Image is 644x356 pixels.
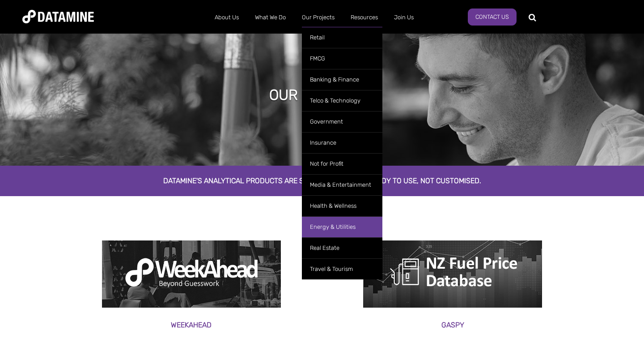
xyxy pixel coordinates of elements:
[302,216,382,237] a: Energy & Utilities
[22,10,94,23] img: Datamine
[302,27,382,48] a: Retail
[302,195,382,216] a: Health & Wellness
[102,240,281,308] img: weekahead product page2
[468,9,517,26] a: Contact Us
[269,85,375,105] h1: our products
[302,90,382,111] a: Telco & Technology
[207,6,247,29] a: About Us
[302,132,382,153] a: Insurance
[302,111,382,132] a: Government
[386,6,422,29] a: Join Us
[338,319,568,331] h3: Gaspy
[247,6,294,29] a: What We Do
[302,237,382,258] a: Real Estate
[67,198,111,206] span: Product page
[343,6,386,29] a: Resources
[302,174,382,195] a: Media & Entertainment
[363,240,542,308] img: NZ fuel price logo of petrol pump, Gaspy product page1
[302,258,382,279] a: Travel & Tourism
[76,319,306,331] h3: Weekahead
[302,153,382,174] a: Not for Profit
[302,48,382,69] a: FMCG
[76,340,117,348] span: our platform
[302,69,382,90] a: Banking & Finance
[294,6,343,29] a: Our Projects
[67,177,577,185] h2: Datamine's analytical products are standardised and ready to use, not customised.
